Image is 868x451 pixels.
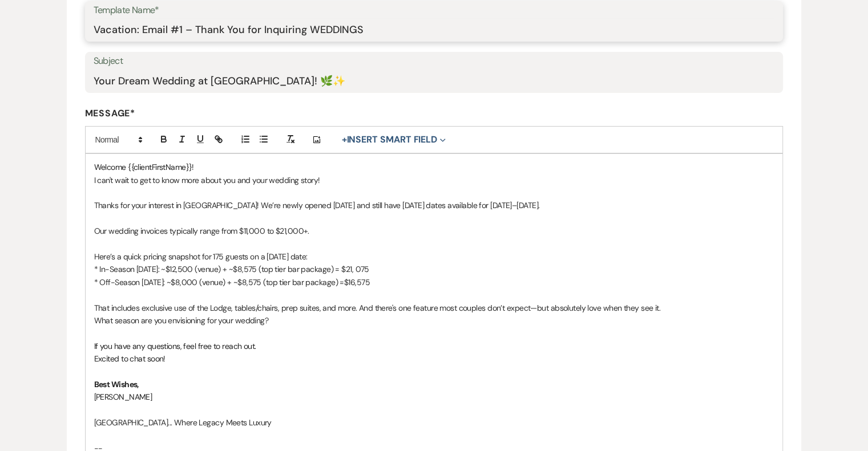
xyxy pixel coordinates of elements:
p: Thanks for your interest in [GEOGRAPHIC_DATA]! We’re newly opened [DATE] and still have [DATE] da... [94,199,774,212]
strong: Best Wishes, [94,379,139,389]
p: * Off-Season [DATE]: ~$8,000 (venue) + ~$8,575 (top tier bar package) =$16,575 [94,276,774,289]
span: Excited to chat soon! [94,354,165,364]
span: + [342,135,347,144]
p: * In-Season [DATE]: ~$12,500 (venue) + ~$8,575 (top tier bar package) = $21, 075 [94,263,774,275]
p: Our wedding invoices typically range from $11,000 to $21,000+. [94,225,774,237]
p: [GEOGRAPHIC_DATA]... Where Legacy Meets Luxury [94,416,774,429]
p: That includes exclusive use of the Lodge, tables/chairs, prep suites, and more. And there's one f... [94,302,774,314]
span: Welcome {{clientFirstName}}! [94,162,194,172]
label: Template Name* [94,2,775,19]
span: [PERSON_NAME] [94,392,152,402]
button: Insert Smart Field [338,133,450,147]
label: Subject [94,53,775,70]
p: I can't wait to get to know more about you and your wedding story! [94,174,774,186]
p: Here’s a quick pricing snapshot for 175 guests on a [DATE] date: [94,250,774,263]
p: What season are you envisioning for your wedding? [94,314,774,327]
span: If you have any questions, feel free to reach out. [94,341,256,351]
label: Message* [85,107,784,119]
